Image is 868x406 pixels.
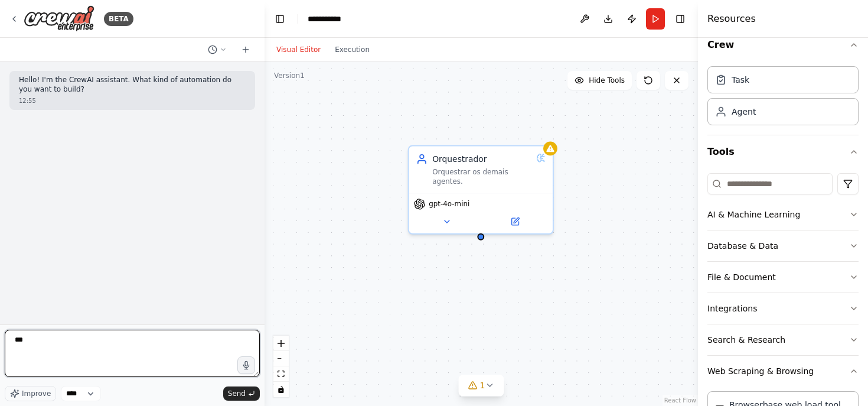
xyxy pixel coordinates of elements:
[22,389,51,398] span: Improve
[732,106,756,118] div: Agent
[273,351,289,366] button: zoom out
[237,356,255,374] button: Click to speak your automation idea
[480,379,485,391] span: 1
[272,11,288,27] button: Hide left sidebar
[223,386,260,401] button: Send
[707,262,859,293] button: File & Document
[24,5,94,32] img: Logo
[273,336,289,351] button: zoom in
[707,61,859,135] div: Crew
[236,43,255,57] button: Start a new chat
[567,71,632,90] button: Hide Tools
[273,382,289,397] button: toggle interactivity
[273,336,289,397] div: React Flow controls
[269,43,328,57] button: Visual Editor
[664,397,696,404] a: React Flow attribution
[707,230,859,261] button: Database & Data
[308,13,357,25] nav: breadcrumb
[429,199,469,209] span: gpt-4o-mini
[203,43,231,57] button: Switch to previous chat
[672,11,688,27] button: Hide right sidebar
[707,293,859,324] button: Integrations
[19,96,246,105] div: 12:55
[5,386,56,401] button: Improve
[482,215,548,229] button: Open in side panel
[274,71,305,80] div: Version 1
[459,375,504,397] button: 1
[104,12,133,26] div: BETA
[732,74,749,86] div: Task
[707,28,859,61] button: Crew
[273,366,289,382] button: fit view
[589,76,625,85] span: Hide Tools
[408,145,554,234] div: OrquestradorOrquestrar os demais agentes.gpt-4o-mini
[707,199,859,230] button: AI & Machine Learning
[707,356,859,386] button: Web Scraping & Browsing
[707,135,859,168] button: Tools
[228,389,246,398] span: Send
[707,324,859,355] button: Search & Research
[432,153,531,165] div: Orquestrador
[432,167,531,186] div: Orquestrar os demais agentes.
[19,76,246,94] p: Hello! I'm the CrewAI assistant. What kind of automation do you want to build?
[328,43,377,57] button: Execution
[707,12,756,26] h4: Resources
